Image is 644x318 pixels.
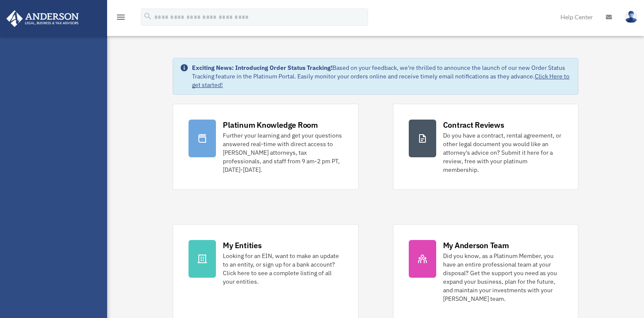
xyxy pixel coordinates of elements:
div: My Entities [223,240,261,251]
div: Contract Reviews [443,120,504,130]
div: Looking for an EIN, want to make an update to an entity, or sign up for a bank account? Click her... [223,252,342,286]
div: Platinum Knowledge Room [223,120,318,130]
div: Did you know, as a Platinum Member, you have an entire professional team at your disposal? Get th... [443,252,563,303]
a: menu [116,15,126,22]
div: Based on your feedback, we're thrilled to announce the launch of our new Order Status Tracking fe... [192,63,571,89]
div: Do you have a contract, rental agreement, or other legal document you would like an attorney's ad... [443,131,563,174]
img: User Pic [625,11,638,23]
div: Further your learning and get your questions answered real-time with direct access to [PERSON_NAM... [223,131,342,174]
i: menu [116,12,126,22]
img: Anderson Advisors Platinum Portal [4,10,81,27]
i: search [143,12,153,21]
a: Platinum Knowledge Room Further your learning and get your questions answered real-time with dire... [173,104,358,190]
a: Click Here to get started! [192,72,569,89]
a: Contract Reviews Do you have a contract, rental agreement, or other legal document you would like... [393,104,578,190]
strong: Exciting News: Introducing Order Status Tracking! [192,64,332,72]
div: My Anderson Team [443,240,509,251]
